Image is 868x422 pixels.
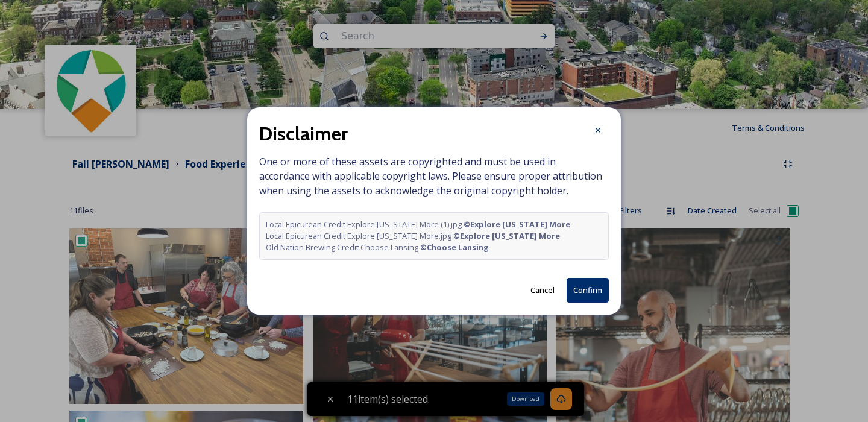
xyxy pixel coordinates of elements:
strong: © Choose Lansing [420,242,489,253]
span: Local Epicurean Credit Explore [US_STATE] More (1).jpg [266,219,570,230]
span: One or more of these assets are copyrighted and must be used in accordance with applicable copyri... [259,154,609,260]
button: Confirm [567,278,609,303]
strong: © Explore [US_STATE] More [453,230,560,241]
h2: Disclaimer [259,119,348,148]
button: Cancel [524,279,561,302]
span: Local Epicurean Credit Explore [US_STATE] More.jpg [266,230,560,242]
strong: © Explore [US_STATE] More [464,219,570,230]
span: Old Nation Brewing Credit Choose Lansing [266,242,489,253]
